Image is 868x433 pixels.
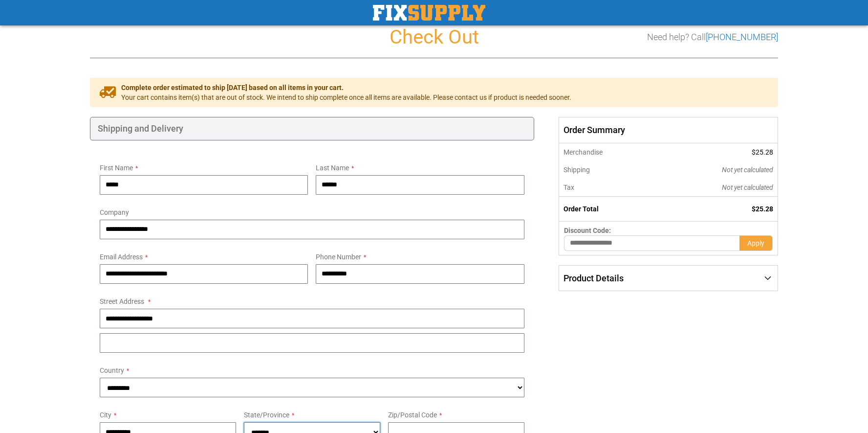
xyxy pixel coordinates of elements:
button: Apply [739,235,773,251]
th: Merchandise [559,143,656,161]
span: Company [100,208,129,216]
a: [PHONE_NUMBER] [706,32,778,42]
span: Country [100,366,124,374]
span: Not yet calculated [722,183,773,191]
h1: Check Out [90,26,778,48]
span: Not yet calculated [722,166,773,174]
span: $25.28 [752,148,773,156]
a: store logo [373,5,485,21]
span: Product Details [564,273,624,283]
span: Email Address [100,253,143,261]
span: Last Name [316,164,349,172]
th: Tax [559,179,656,197]
h3: Need help? Call [647,32,778,42]
span: Street Address [100,297,144,305]
span: Zip/Postal Code [388,411,437,419]
span: Phone Number [316,253,361,261]
span: Your cart contains item(s) that are out of stock. We intend to ship complete once all items are a... [121,92,571,102]
span: $25.28 [752,205,773,213]
div: Shipping and Delivery [90,117,534,140]
span: Complete order estimated to ship [DATE] based on all items in your cart. [121,83,571,92]
span: Order Summary [559,117,778,143]
img: Fix Industrial Supply [373,5,485,21]
span: City [100,411,111,419]
span: Shipping [564,166,590,174]
span: Discount Code: [564,227,611,234]
span: State/Province [244,411,289,419]
span: First Name [100,164,133,172]
span: Apply [747,239,764,247]
strong: Order Total [564,205,599,213]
